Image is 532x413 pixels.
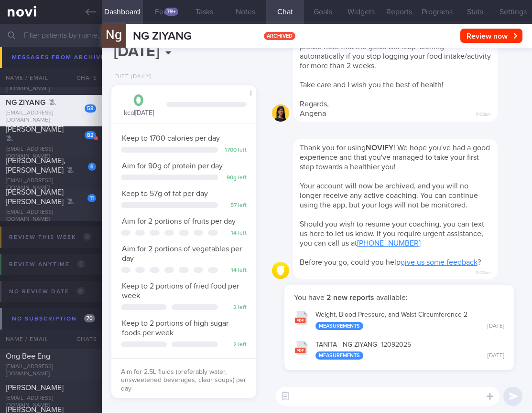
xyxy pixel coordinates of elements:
[88,163,96,171] div: 6
[6,352,50,360] span: Ong Bee Eng
[476,267,491,276] span: 11:03am
[6,146,96,160] div: [EMAIL_ADDRESS][DOMAIN_NAME]
[164,8,178,16] div: 79+
[223,267,247,274] div: 14 left
[315,311,504,330] div: Weight, Blood Pressure, and Waist Circumference 2
[7,285,87,298] div: No review date
[133,31,192,42] span: NG ZIYANG
[87,194,96,202] div: 11
[111,73,152,81] div: Diet (Daily)
[315,351,363,360] div: Measurements
[223,304,247,311] div: 2 left
[325,294,376,301] strong: 2 new reports
[6,110,96,124] div: [EMAIL_ADDRESS][DOMAIN_NAME]
[122,282,239,299] span: Keep to 2 portions of fried food per week
[121,93,157,109] div: 0
[76,287,85,295] span: 0
[289,305,509,335] button: Weight, Blood Pressure, and Waist Circumference 2 Measurements [DATE]
[300,144,490,171] span: Thank you for using ! We hope you've had a good experience and that you've managed to take your f...
[223,175,247,182] div: 90 g left
[223,230,247,237] div: 14 left
[300,182,478,209] span: Your account will now be archived, and you will no longer receive any active coaching. You can co...
[121,93,157,118] div: kcal [DATE]
[122,245,242,262] span: Aim for 2 portions of vegetables per day
[6,384,64,392] span: [PERSON_NAME]
[77,260,85,268] span: 0
[85,131,96,139] div: 82
[366,144,393,152] strong: NOVIFY
[401,258,478,266] a: give us some feedback
[84,314,95,322] span: 70
[122,190,208,197] span: Keep to 57g of fat per day
[121,369,246,392] span: Aim for 2.5L fluids (preferably water, unsweetened beverages, clear soups) per day
[488,323,504,330] div: [DATE]
[357,239,421,247] a: [PHONE_NUMBER]
[300,220,484,247] span: Should you wish to resume your coaching, you can text us here to let us know. If you require urge...
[6,157,65,174] span: [PERSON_NAME], [PERSON_NAME]
[6,188,64,206] span: [PERSON_NAME] [PERSON_NAME]
[122,320,228,337] span: Keep to 2 portions of high sugar foods per week
[6,99,45,106] span: NG ZIYANG
[315,341,504,360] div: TANITA - NG ZIYANG_ 12092025
[6,395,96,409] div: [EMAIL_ADDRESS][DOMAIN_NAME]
[223,202,247,209] div: 57 left
[264,32,295,40] span: archived
[300,100,329,108] span: Regards,
[289,335,509,365] button: TANITA - NG ZIYANG_12092025 Measurements [DATE]
[300,110,326,117] span: Angena
[460,29,522,43] button: Review now
[223,147,247,154] div: 1700 left
[7,258,87,271] div: Review anytime
[300,258,481,266] span: Before you go, could you help ?
[6,67,64,75] span: [PERSON_NAME]
[122,162,223,170] span: Aim for 90g of protein per day
[7,231,94,244] div: Review this week
[300,81,444,89] span: Take care and I wish you the best of health!
[10,312,98,325] div: No subscription
[6,363,96,378] div: [EMAIL_ADDRESS][DOMAIN_NAME]
[488,352,504,360] div: [DATE]
[6,125,64,133] span: [PERSON_NAME]
[300,14,491,70] span: You will still be able to read all the messages after the digital coaching ends. You can also con...
[476,109,491,118] span: 11:03am
[6,209,96,223] div: [EMAIL_ADDRESS][DOMAIN_NAME]
[223,341,247,349] div: 2 left
[315,322,363,330] div: Measurements
[83,233,91,241] span: 0
[64,330,102,349] div: Chats
[6,177,96,192] div: [EMAIL_ADDRESS][DOMAIN_NAME]
[6,78,96,93] div: [EMAIL_ADDRESS][DOMAIN_NAME]
[122,217,236,225] span: Aim for 2 portions of fruits per day
[294,293,504,302] p: You have available:
[122,134,220,142] span: Keep to 1700 calories per day
[85,104,96,113] div: 58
